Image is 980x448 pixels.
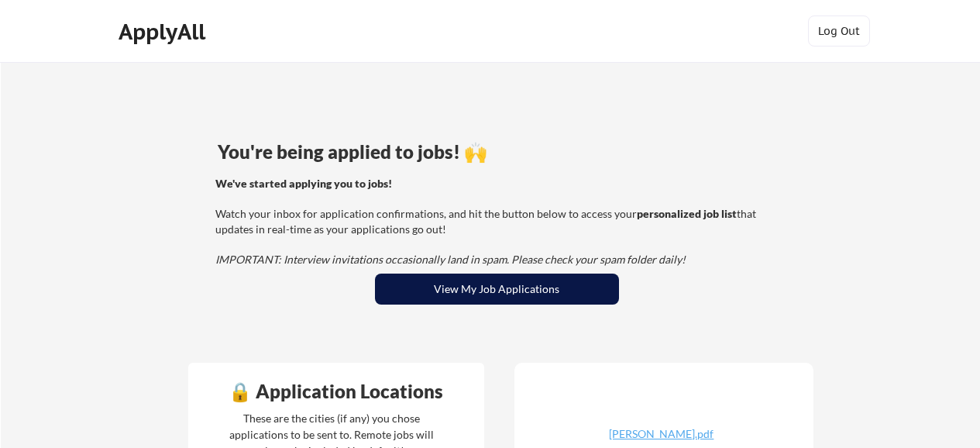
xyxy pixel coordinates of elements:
[637,207,737,220] strong: personalized job list
[192,382,480,401] div: 🔒 Application Locations
[215,253,686,266] em: IMPORTANT: Interview invitations occasionally land in spam. Please check your spam folder daily!
[119,19,210,45] div: ApplyAll
[215,176,774,267] div: Watch your inbox for application confirmations, and hit the button below to access your that upda...
[808,16,870,47] button: Log Out
[375,274,619,305] button: View My Job Applications
[569,429,754,439] div: [PERSON_NAME].pdf
[218,143,776,161] div: You're being applied to jobs! 🙌
[215,177,392,190] strong: We've started applying you to jobs!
